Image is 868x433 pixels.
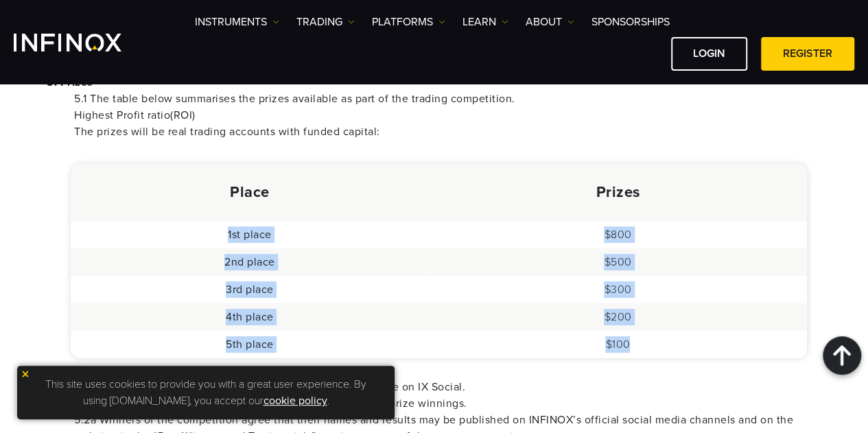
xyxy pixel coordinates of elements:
td: $200 [429,303,806,331]
li: Highest Profit ratio(ROI) [74,107,821,124]
td: 3rd place [71,276,429,303]
a: ABOUT [526,14,574,30]
td: $100 [429,331,806,358]
td: 5th place [71,331,429,358]
a: LOGIN [671,37,747,71]
img: yellow close icon [21,369,30,379]
a: INFINOX Logo [14,34,154,51]
td: 2nd place [71,248,429,276]
a: TRADING [296,14,355,30]
th: Place [71,164,429,221]
a: Instruments [195,14,279,30]
a: Learn [462,14,508,30]
a: SPONSORSHIPS [591,14,670,30]
li: In addition, the top three winners will also receive an SP profile on IX Social. [74,379,821,395]
a: REGISTER [761,37,854,71]
a: cookie policy [263,394,327,408]
li: The prizes will be real trading accounts with funded capital: [74,124,821,140]
td: $300 [429,276,806,303]
td: 1st place [71,221,429,248]
th: Prizes [429,164,806,221]
p: This site uses cookies to provide you with a great user experience. By using [DOMAIN_NAME], you a... [24,373,388,412]
li: 5.1 The table below summarises the prizes available as part of the trading competition. [74,91,821,107]
td: $800 [429,221,806,248]
td: $500 [429,248,806,276]
td: 4th place [71,303,429,331]
a: PLATFORMS [372,14,445,30]
li: 5.2 Winners of the competition will be notified to finalise the prize winnings. [74,395,821,412]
